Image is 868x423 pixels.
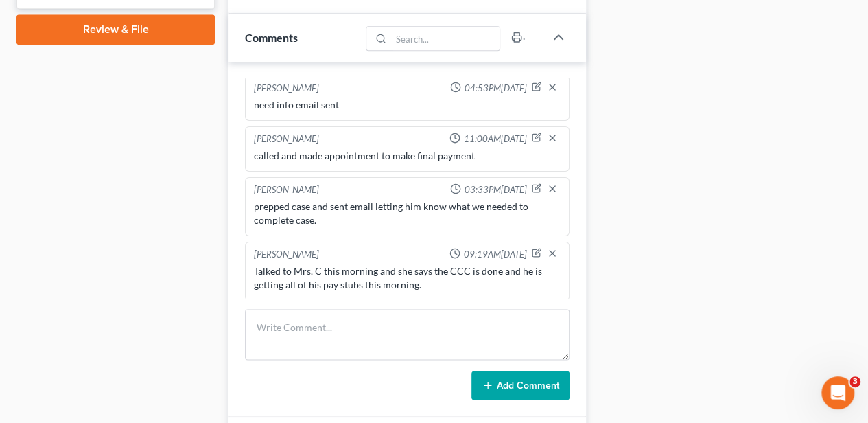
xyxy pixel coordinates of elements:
[464,82,526,95] span: 04:53PM[DATE]
[471,371,570,400] button: Add Comment
[254,149,561,163] div: called and made appointment to make final payment
[821,376,854,409] iframe: Intercom live chat
[245,31,298,44] span: Comments
[254,133,319,146] div: [PERSON_NAME]
[463,133,526,146] span: 11:00AM[DATE]
[254,264,561,292] div: Talked to Mrs. C this morning and she says the CCC is done and he is getting all of his pay stubs...
[463,248,526,261] span: 09:19AM[DATE]
[464,183,526,196] span: 03:33PM[DATE]
[16,14,215,45] a: Review & File
[254,200,561,227] div: prepped case and sent email letting him know what we needed to complete case.
[254,82,319,95] div: [PERSON_NAME]
[849,376,860,387] span: 3
[254,98,561,112] div: need info email sent
[254,248,319,262] div: [PERSON_NAME]
[254,183,319,197] div: [PERSON_NAME]
[391,27,500,50] input: Search...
